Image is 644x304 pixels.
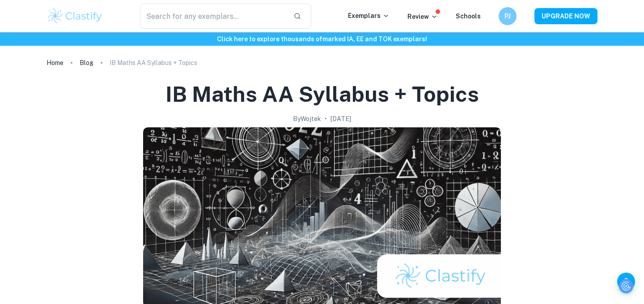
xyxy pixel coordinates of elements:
button: PJ [499,7,517,25]
p: IB Maths AA Syllabus + Topics [110,58,197,68]
a: Blog [80,56,93,69]
h2: [DATE] [330,114,351,124]
button: Help and Feedback [617,273,635,291]
a: Schools [456,13,481,20]
p: • [325,114,327,124]
h6: PJ [503,11,513,21]
h2: By Wojtek [293,114,321,124]
p: Exemplars [348,11,390,21]
a: Home [47,56,64,69]
h6: Click here to explore thousands of marked IA, EE and TOK exemplars ! [2,34,642,44]
p: Review [407,12,438,22]
h1: IB Maths AA Syllabus + Topics [165,80,479,109]
input: Search for any exemplars... [140,4,286,29]
img: Clastify logo [47,7,103,25]
button: UPGRADE NOW [534,8,597,24]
